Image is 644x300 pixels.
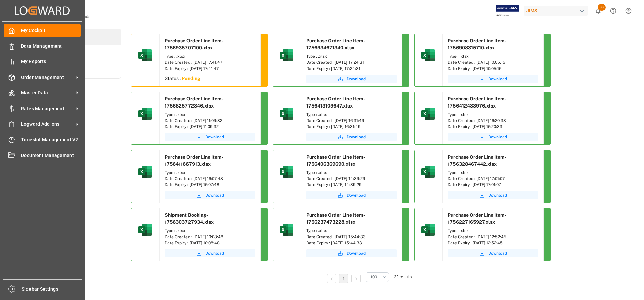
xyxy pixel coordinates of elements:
button: Download [306,133,397,141]
div: Date Created : [DATE] 16:31:49 [306,118,397,124]
span: Download [347,134,366,140]
span: Purchase Order Line Item-1756413109647.xlsx [306,96,365,109]
span: Purchase Order Line Item-1756406369690.xlsx [306,154,365,167]
div: Date Expiry : [DATE] 12:52:45 [448,240,538,246]
div: Date Created : [DATE] 10:08:48 [165,234,255,240]
img: microsoft-excel-2019--v1.png [278,105,294,122]
a: 1 [343,276,345,281]
div: Type : .xlsx [448,228,538,234]
div: Date Expiry : [DATE] 14:39:29 [306,182,397,188]
button: Download [448,191,538,199]
span: Sidebar Settings [22,286,82,293]
a: Data Management [4,39,81,52]
img: microsoft-excel-2019--v1.png [137,164,153,180]
span: Download [347,250,366,256]
div: Date Created : [DATE] 16:07:48 [165,176,255,182]
div: Type : .xlsx [165,170,255,176]
span: Download [205,192,224,198]
button: Download [306,191,397,199]
div: Date Created : [DATE] 16:20:33 [448,118,538,124]
img: microsoft-excel-2019--v1.png [278,164,294,180]
a: Timeslot Management V2 [4,133,81,146]
div: Date Expiry : [DATE] 17:41:47 [165,66,255,72]
div: Date Expiry : [DATE] 16:31:49 [306,124,397,130]
li: Previous Page [327,274,336,283]
span: Download [488,192,507,198]
div: Date Created : [DATE] 17:01:07 [448,176,538,182]
button: Download [165,133,255,141]
button: Download [306,249,397,257]
div: Type : .xlsx [306,53,397,59]
span: Rates Management [21,105,74,112]
sapn: Pending [182,76,200,81]
div: Date Created : [DATE] 14:39:29 [306,176,397,182]
img: microsoft-excel-2019--v1.png [420,222,436,238]
span: Purchase Order Line Item-1756908315710.xlsx [448,38,507,50]
div: Status : [160,73,260,85]
span: Download [347,76,366,82]
span: Purchase Order Line Item-1756412433976.xlsx [448,96,507,109]
span: Download [488,134,507,140]
span: Purchase Order Line Item-1756227165927.xlsx [448,212,507,225]
img: microsoft-excel-2019--v1.png [278,47,294,63]
div: Type : .xlsx [165,112,255,118]
span: Download [488,76,507,82]
div: Type : .xlsx [306,112,397,118]
div: Type : .xlsx [306,170,397,176]
span: Timeslot Management V2 [21,136,81,143]
img: microsoft-excel-2019--v1.png [420,164,436,180]
a: My Reports [4,55,81,68]
button: Download [165,191,255,199]
div: Type : .xlsx [448,53,538,59]
img: microsoft-excel-2019--v1.png [137,105,153,122]
div: Date Created : [DATE] 17:24:31 [306,59,397,66]
button: Download [448,75,538,83]
div: Type : .xlsx [448,112,538,118]
span: Purchase Order Line Item-1756411667913.xlsx [165,154,224,167]
img: Exertis%20JAM%20-%20Email%20Logo.jpg_1722504956.jpg [496,5,519,17]
span: Download [205,134,224,140]
a: My Cockpit [4,24,81,37]
span: Master Data [21,89,74,96]
span: Purchase Order Line Item-1756934671340.xlsx [306,38,365,50]
a: Download [448,133,538,141]
span: Download [488,250,507,256]
span: Purchase Order Line Item-1756935707100.xlsx [165,38,224,50]
div: Date Expiry : [DATE] 17:24:31 [306,66,397,72]
div: Date Created : [DATE] 12:52:45 [448,234,538,240]
div: Type : .xlsx [165,228,255,234]
span: Download [205,250,224,256]
div: Date Created : [DATE] 17:41:47 [165,59,255,66]
div: Date Expiry : [DATE] 10:05:15 [448,66,538,72]
div: JIMS [524,6,588,16]
div: Date Expiry : [DATE] 17:01:07 [448,182,538,188]
span: 100 [371,274,377,280]
a: Document Management [4,149,81,162]
img: microsoft-excel-2019--v1.png [278,222,294,238]
div: Type : .xlsx [306,228,397,234]
div: Date Expiry : [DATE] 10:08:48 [165,240,255,246]
span: My Reports [21,58,81,65]
button: show 33 new notifications [591,3,606,18]
span: Logward Add-ons [21,121,74,128]
div: Type : .xlsx [448,170,538,176]
button: Download [306,75,397,83]
div: Date Created : [DATE] 15:44:33 [306,234,397,240]
div: Type : .xlsx [165,53,255,59]
span: Document Management [21,152,81,159]
span: Data Management [21,43,81,50]
div: Date Expiry : [DATE] 11:09:32 [165,124,255,130]
span: Order Management [21,74,74,81]
li: Next Page [351,274,361,283]
div: Date Expiry : [DATE] 15:44:33 [306,240,397,246]
button: Download [448,249,538,257]
img: microsoft-excel-2019--v1.png [420,105,436,122]
span: Shipment Booking-1756303727934.xlsx [165,212,214,225]
li: 1 [339,274,348,283]
span: Download [347,192,366,198]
